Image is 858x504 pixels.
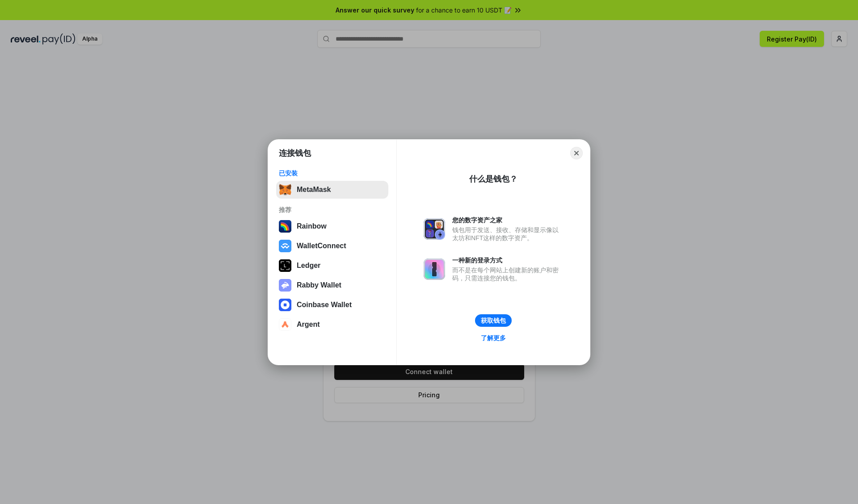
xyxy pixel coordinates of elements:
[297,262,320,270] div: Ledger
[279,148,311,158] h1: 连接钱包
[276,296,388,314] button: Coinbase Wallet
[481,317,506,325] div: 获取钱包
[279,279,291,292] img: svg+xml,%3Csvg%20xmlns%3D%22http%3A%2F%2Fwww.w3.org%2F2000%2Fsvg%22%20fill%3D%22none%22%20viewBox...
[297,242,346,250] div: WalletConnect
[276,217,388,235] button: Rainbow
[475,332,511,344] a: 了解更多
[452,256,563,264] div: 一种新的登录方式
[452,216,563,224] div: 您的数字资产之家
[297,281,341,289] div: Rabby Wallet
[424,218,445,240] img: svg+xml,%3Csvg%20xmlns%3D%22http%3A%2F%2Fwww.w3.org%2F2000%2Fsvg%22%20fill%3D%22none%22%20viewBox...
[297,321,320,329] div: Argent
[276,316,388,333] button: Argent
[279,259,291,272] img: svg+xml,%3Csvg%20xmlns%3D%22http%3A%2F%2Fwww.w3.org%2F2000%2Fsvg%22%20width%3D%2228%22%20height%3...
[452,266,563,282] div: 而不是在每个网站上创建新的账户和密码，只需连接您的钱包。
[475,314,512,327] button: 获取钱包
[469,174,517,184] div: 什么是钱包？
[279,169,386,177] div: 已安装
[276,257,388,275] button: Ledger
[279,299,291,311] img: svg+xml,%3Csvg%20width%3D%2228%22%20height%3D%2228%22%20viewBox%3D%220%200%2028%2028%22%20fill%3D...
[570,147,583,159] button: Close
[279,206,386,214] div: 推荐
[279,220,291,233] img: svg+xml,%3Csvg%20width%3D%22120%22%20height%3D%22120%22%20viewBox%3D%220%200%20120%20120%22%20fil...
[279,183,291,196] img: svg+xml,%3Csvg%20fill%3D%22none%22%20height%3D%2233%22%20viewBox%3D%220%200%2035%2033%22%20width%...
[424,258,445,280] img: svg+xml,%3Csvg%20xmlns%3D%22http%3A%2F%2Fwww.w3.org%2F2000%2Fsvg%22%20fill%3D%22none%22%20viewBox...
[452,226,563,242] div: 钱包用于发送、接收、存储和显示像以太坊和NFT这样的数字资产。
[481,334,506,342] div: 了解更多
[276,276,388,294] button: Rabby Wallet
[279,240,291,252] img: svg+xml,%3Csvg%20width%3D%2228%22%20height%3D%2228%22%20viewBox%3D%220%200%2028%2028%22%20fill%3D...
[276,181,388,199] button: MetaMask
[297,301,352,309] div: Coinbase Wallet
[276,237,388,255] button: WalletConnect
[297,222,327,230] div: Rainbow
[297,186,331,194] div: MetaMask
[279,318,291,331] img: svg+xml,%3Csvg%20width%3D%2228%22%20height%3D%2228%22%20viewBox%3D%220%200%2028%2028%22%20fill%3D...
